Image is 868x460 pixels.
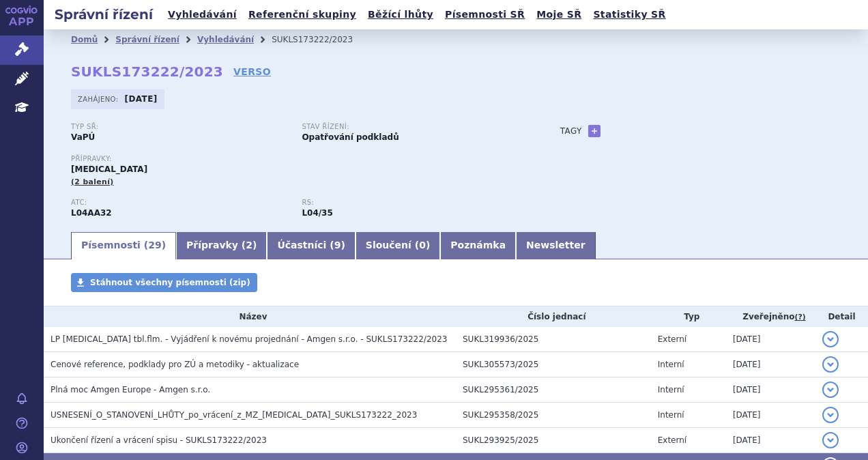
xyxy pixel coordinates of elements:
abbr: (?) [795,313,806,322]
strong: SUKLS173222/2023 [71,63,223,80]
a: Referenční skupiny [244,5,360,24]
td: SUKL293925/2025 [456,428,651,453]
span: 0 [419,240,426,250]
button: detail [822,331,839,347]
a: Statistiky SŘ [589,5,669,24]
span: Ukončení řízení a vrácení spisu - SUKLS173222/2023 [50,435,267,445]
td: [DATE] [726,377,815,403]
p: RS: [302,199,519,207]
td: SUKL319936/2025 [456,327,651,352]
p: ATC: [71,199,288,207]
button: detail [822,407,839,423]
span: 9 [334,240,341,250]
h3: Tagy [560,123,582,139]
a: Newsletter [516,232,596,259]
button: detail [822,432,839,448]
a: Běžící lhůty [364,5,437,24]
span: 29 [148,240,161,250]
td: [DATE] [726,352,815,377]
span: Cenové reference, podklady pro ZÚ a metodiky - aktualizace [50,360,299,369]
p: Přípravky: [71,155,533,163]
td: [DATE] [726,327,815,352]
td: SUKL295358/2025 [456,403,651,428]
strong: apremilast [302,208,332,218]
span: Zahájeno: [78,94,121,104]
span: Interní [658,385,684,394]
a: Vyhledávání [164,5,241,24]
a: Správní řízení [115,35,179,44]
strong: Opatřování podkladů [302,132,399,142]
a: Domů [71,35,98,44]
a: Písemnosti (29) [71,232,176,259]
td: [DATE] [726,428,815,453]
strong: VaPÚ [71,132,95,142]
span: Interní [658,360,684,369]
th: Typ [651,306,726,327]
a: Písemnosti SŘ [441,5,529,24]
span: LP OTEZLA tbl.flm. - Vyjádření k novému projednání - Amgen s.r.o. - SUKLS173222/2023 [50,334,447,344]
th: Detail [815,306,868,327]
a: Poznámka [440,232,516,259]
th: Název [44,306,456,327]
li: SUKLS173222/2023 [272,29,371,50]
p: Stav řízení: [302,123,519,131]
a: Stáhnout všechny písemnosti (zip) [71,273,257,292]
button: detail [822,382,839,398]
span: Externí [658,334,686,344]
span: 2 [246,240,252,250]
span: USNESENÍ_O_STANOVENÍ_LHŮTY_po_vrácení_z_MZ_OTEZLA_SUKLS173222_2023 [50,410,417,420]
p: Typ SŘ: [71,123,288,131]
a: VERSO [233,65,271,78]
span: [MEDICAL_DATA] [71,164,147,174]
span: (2 balení) [71,177,114,186]
span: Interní [658,410,684,420]
a: Přípravky (2) [176,232,267,259]
strong: APREMILAST [71,208,112,218]
a: Vyhledávání [197,35,254,44]
a: + [588,125,601,137]
a: Účastníci (9) [267,232,355,259]
th: Číslo jednací [456,306,651,327]
td: SUKL295361/2025 [456,377,651,403]
h2: Správní řízení [44,5,164,24]
td: SUKL305573/2025 [456,352,651,377]
span: Stáhnout všechny písemnosti (zip) [90,278,250,287]
a: Moje SŘ [532,5,585,24]
th: Zveřejněno [726,306,815,327]
a: Sloučení (0) [356,232,440,259]
td: [DATE] [726,403,815,428]
strong: [DATE] [125,94,158,104]
button: detail [822,356,839,373]
span: Plná moc Amgen Europe - Amgen s.r.o. [50,385,210,394]
span: Externí [658,435,686,445]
